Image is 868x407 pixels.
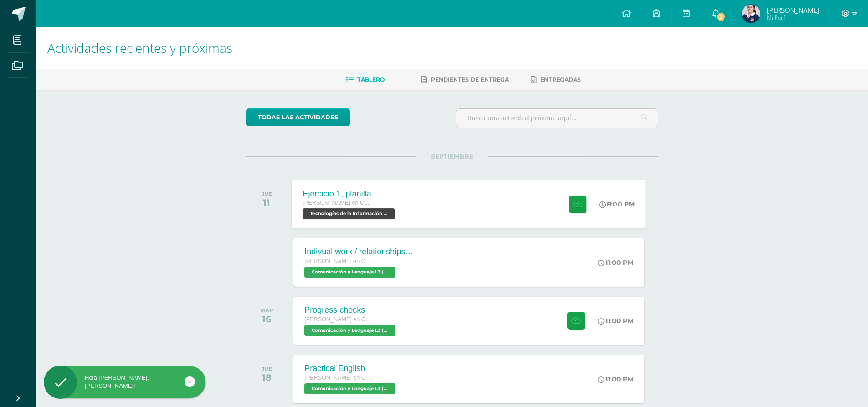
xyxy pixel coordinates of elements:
[262,191,272,197] div: JUE
[540,76,581,83] span: Entregadas
[262,366,272,372] div: JUE
[416,152,488,160] span: SEPTIEMBRE
[303,200,372,206] span: [PERSON_NAME] en Ciencias y Letras
[44,374,205,390] div: Hola [PERSON_NAME], [PERSON_NAME]!
[304,316,373,323] span: [PERSON_NAME] en Ciencias y Letras
[598,317,633,325] div: 11:00 PM
[303,189,397,198] div: Ejercicio 1, planilla
[304,325,395,336] span: Comunicación y Lenguaje L3 (Inglés) 5 'B'
[303,208,395,219] span: Tecnologías de la Información y la Comunicación 5 'B'
[304,247,414,257] div: Indivual work / relationships glossary
[346,72,385,87] a: Tablero
[47,39,232,57] span: Actividades recientes y próximas
[304,364,398,373] div: Practical English
[431,76,509,83] span: Pendientes de entrega
[262,197,272,208] div: 11
[304,383,395,394] span: Comunicación y Lenguaje L3 (Inglés) 5 'B'
[598,258,633,267] div: 11:00 PM
[421,72,509,87] a: Pendientes de entrega
[304,267,395,278] span: Comunicación y Lenguaje L3 (Inglés) 5 'B'
[357,76,385,83] span: Tablero
[304,258,373,264] span: [PERSON_NAME] en Ciencias y Letras
[598,375,633,383] div: 11:00 PM
[262,372,272,383] div: 18
[304,305,398,315] div: Progress checks
[767,5,819,15] span: [PERSON_NAME]
[742,5,760,23] img: 341ea6629ce5f61a5af33c0ba16bd14f.png
[260,307,273,314] div: MAR
[304,375,373,381] span: [PERSON_NAME] en Ciencias y Letras
[456,109,658,127] input: Busca una actividad próxima aquí...
[600,200,635,208] div: 8:00 PM
[246,108,350,126] a: todas las Actividades
[767,14,819,21] span: Mi Perfil
[531,72,581,87] a: Entregadas
[260,314,273,325] div: 16
[716,12,726,22] span: 2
